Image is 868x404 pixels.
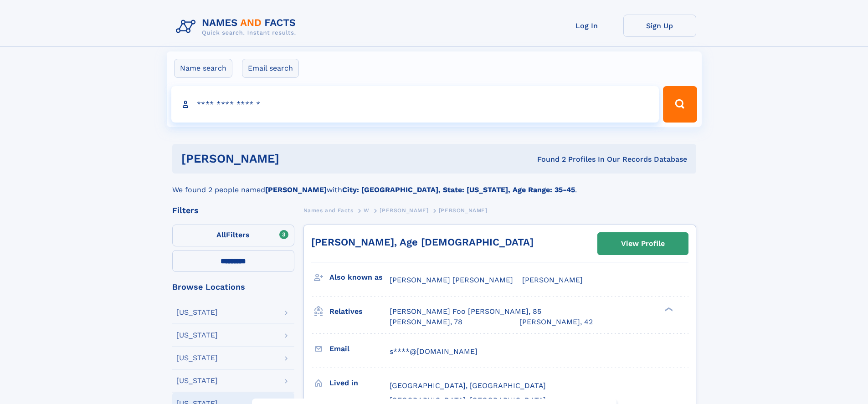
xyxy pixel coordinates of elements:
a: Log In [550,15,623,37]
div: View Profile [621,233,665,254]
b: [PERSON_NAME] [265,185,327,194]
div: We found 2 people named with . [172,174,696,195]
button: Search Button [663,86,697,123]
a: Names and Facts [303,205,354,216]
label: Filters [172,225,294,246]
b: City: [GEOGRAPHIC_DATA], State: [US_STATE], Age Range: 35-45 [342,185,575,194]
img: Logo Names and Facts [172,15,303,39]
h3: Lived in [329,375,390,391]
a: [PERSON_NAME], 42 [519,317,593,327]
a: View Profile [598,233,688,255]
div: [US_STATE] [176,309,218,316]
div: [US_STATE] [176,377,218,384]
div: [US_STATE] [176,332,218,339]
span: [PERSON_NAME] [PERSON_NAME] [390,276,513,284]
div: Filters [172,206,294,215]
div: [US_STATE] [176,354,218,362]
a: [PERSON_NAME], 78 [390,317,462,327]
label: Email search [242,59,299,78]
span: [PERSON_NAME] [439,207,488,214]
span: W [364,207,370,214]
span: All [216,230,226,239]
a: W [364,205,370,216]
a: [PERSON_NAME] Foo [PERSON_NAME], 85 [390,307,541,317]
label: Name search [174,59,232,78]
span: [PERSON_NAME] [380,207,428,214]
div: Found 2 Profiles In Our Records Database [408,154,687,164]
h3: Also known as [329,270,390,285]
div: ❯ [663,307,673,312]
span: [PERSON_NAME] [522,276,583,284]
span: [GEOGRAPHIC_DATA], [GEOGRAPHIC_DATA] [390,381,546,390]
h3: Email [329,341,390,357]
a: Sign Up [623,15,696,37]
h3: Relatives [329,304,390,319]
a: [PERSON_NAME], Age [DEMOGRAPHIC_DATA] [311,236,534,248]
input: search input [171,86,659,123]
h1: [PERSON_NAME] [181,153,408,164]
a: [PERSON_NAME] [380,205,428,216]
div: Browse Locations [172,283,294,291]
